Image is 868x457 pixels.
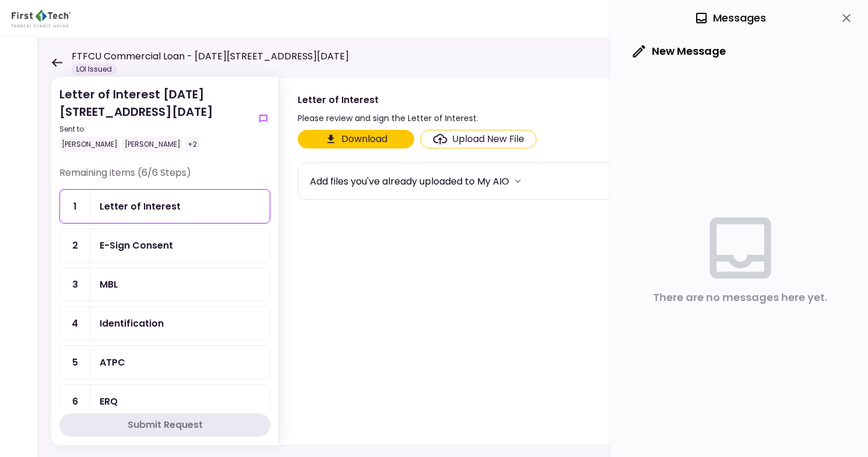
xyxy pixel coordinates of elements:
[59,306,270,341] a: 4Identification
[694,9,766,27] div: Messages
[59,137,120,152] div: [PERSON_NAME]
[59,345,270,380] a: 5ATPC
[837,8,856,28] button: close
[298,93,478,107] div: Letter of Interest
[59,228,270,263] a: 2E-Sign Consent
[100,394,118,409] div: ERQ
[100,199,181,214] div: Letter of Interest
[100,277,118,292] div: MBL
[420,130,537,148] span: Click here to upload the required document
[100,355,125,370] div: ATPC
[72,63,117,75] div: LOI Issued
[509,172,527,190] button: more
[59,86,252,152] div: Letter of Interest [DATE][STREET_ADDRESS][DATE]
[128,418,203,432] div: Submit Request
[59,189,270,224] a: 1Letter of Interest
[59,413,270,437] button: Submit Request
[278,77,845,445] div: Letter of InterestPlease review and sign the Letter of Interest.show-messagesClick here to downlo...
[256,112,270,126] button: show-messages
[624,36,735,66] button: New Message
[60,307,90,340] div: 4
[100,316,164,331] div: Identification
[60,268,90,301] div: 3
[653,289,827,306] div: There are no messages here yet.
[185,137,199,152] div: +2
[60,190,90,223] div: 1
[59,267,270,302] a: 3MBL
[452,132,524,146] div: Upload New File
[60,385,90,418] div: 6
[298,130,414,148] button: Click here to download the document
[59,384,270,419] a: 6ERQ
[12,10,70,27] img: Partner icon
[60,229,90,262] div: 2
[60,346,90,379] div: 5
[59,166,270,189] div: Remaining items (6/6 Steps)
[298,111,478,125] div: Please review and sign the Letter of Interest.
[72,49,349,63] h1: FTFCU Commercial Loan - [DATE][STREET_ADDRESS][DATE]
[100,238,173,253] div: E-Sign Consent
[310,174,509,189] div: Add files you've already uploaded to My AIO
[59,124,252,134] div: Sent to:
[122,137,183,152] div: [PERSON_NAME]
